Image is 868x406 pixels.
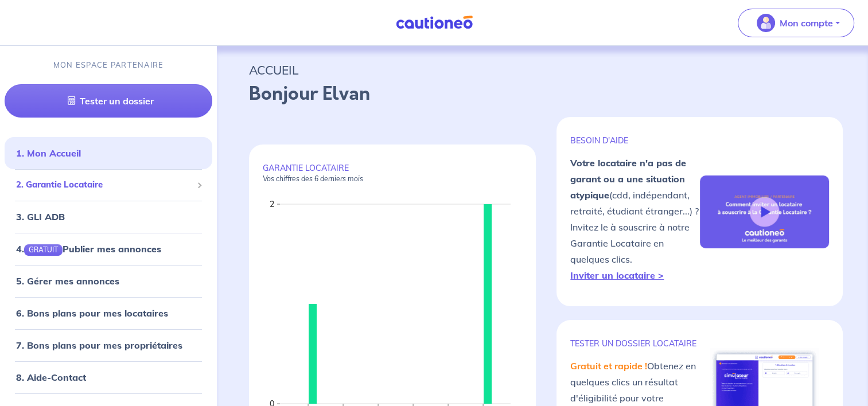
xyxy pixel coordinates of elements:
[16,178,192,192] span: 2. Garantie Locataire
[16,211,65,222] a: 3. GLI ADB
[570,157,686,201] strong: Votre locataire n'a pas de garant ou a une situation atypique
[5,270,212,292] div: 5. Gérer mes annonces
[263,174,363,183] em: Vos chiffres des 6 derniers mois
[16,339,182,351] a: 7. Bons plans pour mes propriétaires
[391,15,477,30] img: Cautioneo
[570,155,699,283] p: (cdd, indépendant, retraité, étudiant étranger...) ? Invitez le à souscrire à notre Garantie Loca...
[16,275,119,287] a: 5. Gérer mes annonces
[5,84,212,118] a: Tester un dossier
[5,205,212,228] div: 3. GLI ADB
[16,307,168,319] a: 6. Bons plans pour mes locataires
[570,360,647,372] em: Gratuit et rapide !
[5,334,212,357] div: 7. Bons plans pour mes propriétaires
[700,175,829,248] img: video-gli-new-none.jpg
[5,237,212,260] div: 4.GRATUITPublier mes annonces
[5,142,212,165] div: 1. Mon Accueil
[249,60,836,80] p: ACCUEIL
[270,199,274,209] text: 2
[570,135,699,146] p: BESOIN D'AIDE
[757,14,775,32] img: illu_account_valid_menu.svg
[570,270,664,281] a: Inviter un locataire >
[738,9,854,37] button: illu_account_valid_menu.svgMon compte
[5,366,212,389] div: 8. Aide-Contact
[570,338,699,349] p: TESTER un dossier locataire
[53,60,164,71] p: MON ESPACE PARTENAIRE
[249,80,836,108] p: Bonjour Elvan
[5,302,212,325] div: 6. Bons plans pour mes locataires
[5,174,212,196] div: 2. Garantie Locataire
[16,372,86,383] a: 8. Aide-Contact
[263,163,522,184] p: GARANTIE LOCATAIRE
[780,16,833,30] p: Mon compte
[16,243,161,255] a: 4.GRATUITPublier mes annonces
[16,147,81,159] a: 1. Mon Accueil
